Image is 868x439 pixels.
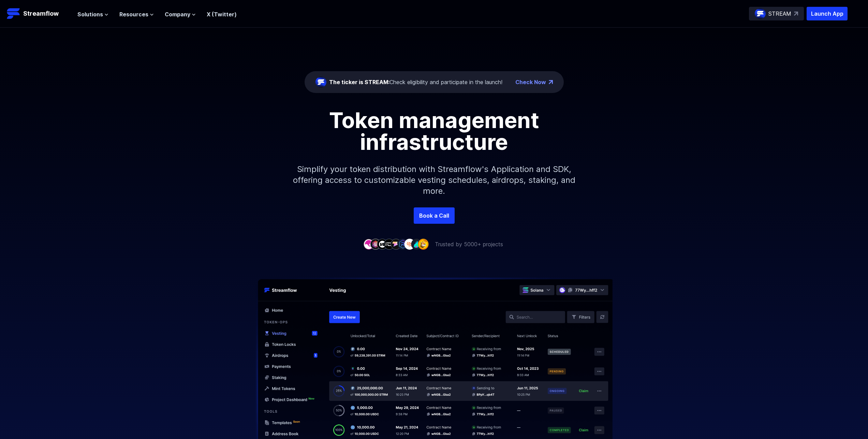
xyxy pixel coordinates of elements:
[549,80,553,84] img: top-right-arrow.png
[165,10,196,18] button: Company
[749,7,804,20] a: STREAM
[755,8,766,19] img: streamflow-logo-circle.png
[768,10,791,18] p: STREAM
[23,9,59,18] p: Streamflow
[404,239,415,249] img: company-7
[391,239,401,249] img: company-5
[281,109,588,153] h1: Token management infrastructure
[515,78,546,86] a: Check Now
[418,239,429,249] img: company-9
[7,7,20,20] img: Streamflow Logo
[435,240,503,248] p: Trusted by 5000+ projects
[411,239,422,249] img: company-8
[77,10,108,18] button: Solutions
[329,78,502,86] div: Check eligibility and participate in the launch!
[414,207,455,224] a: Book a Call
[384,239,395,249] img: company-4
[165,10,190,18] span: Company
[119,10,154,18] button: Resources
[807,7,848,20] button: Launch App
[377,239,388,249] img: company-3
[363,239,374,249] img: company-1
[207,11,237,18] a: X (Twitter)
[794,12,798,16] img: top-right-arrow.svg
[7,7,71,20] a: Streamflow
[288,153,581,207] p: Simplify your token distribution with Streamflow's Application and SDK, offering access to custom...
[77,10,103,18] span: Solutions
[119,10,148,18] span: Resources
[370,239,381,249] img: company-2
[329,79,389,85] span: The ticker is STREAM:
[397,239,408,249] img: company-6
[315,77,326,88] img: streamflow-logo-circle.png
